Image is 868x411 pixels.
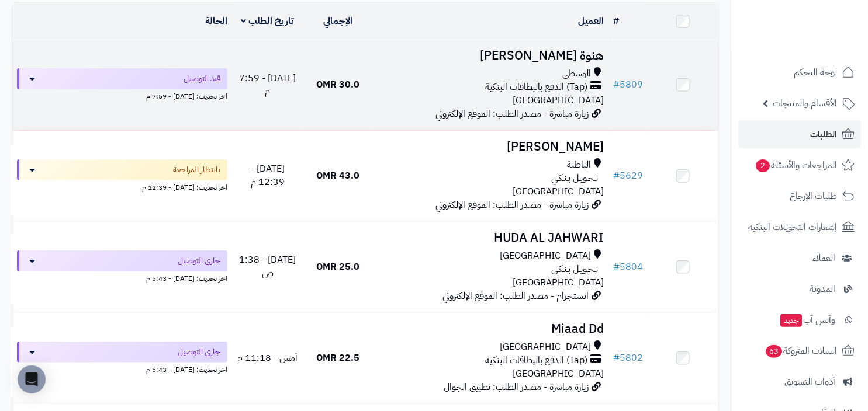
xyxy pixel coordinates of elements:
a: # [613,14,619,28]
span: جاري التوصيل [178,255,220,267]
img: logo-2.png [789,27,857,51]
span: الباطنة [567,158,591,172]
span: زيارة مباشرة - مصدر الطلب: تطبيق الجوال [444,380,589,394]
span: # [613,260,620,274]
a: #5809 [613,78,643,92]
span: وآتس آب [779,312,835,328]
span: زيارة مباشرة - مصدر الطلب: الموقع الإلكتروني [435,198,589,212]
span: طلبات الإرجاع [790,188,837,204]
span: [GEOGRAPHIC_DATA] [513,276,604,290]
a: الطلبات [738,120,861,148]
h3: [PERSON_NAME] [378,140,604,154]
span: العملاء [812,250,835,266]
a: لوحة التحكم [738,58,861,86]
span: السلات المتروكة [765,343,837,359]
span: (Tap) الدفع بالبطاقات البنكية [485,354,587,367]
span: قيد التوصيل [184,73,220,85]
span: [GEOGRAPHIC_DATA] [513,93,604,107]
span: تـحـويـل بـنـكـي [551,263,598,276]
span: [GEOGRAPHIC_DATA] [513,184,604,198]
a: طلبات الإرجاع [738,182,861,210]
a: العميل [578,14,604,28]
a: أدوات التسويق [738,368,861,396]
h3: هنوة [PERSON_NAME] [378,49,604,62]
span: 22.5 OMR [317,351,360,365]
span: 25.0 OMR [317,260,360,274]
span: 43.0 OMR [317,169,360,183]
span: تـحـويـل بـنـكـي [551,172,598,185]
a: المراجعات والأسئلة2 [738,151,861,179]
h3: Miaad Dd [378,322,604,336]
h3: HUDA AL JAHWARI [378,231,604,245]
div: اخر تحديث: [DATE] - 5:43 م [17,363,227,375]
div: اخر تحديث: [DATE] - 5:43 م [17,271,227,284]
span: [GEOGRAPHIC_DATA] [500,249,591,263]
span: المراجعات والأسئلة [755,157,837,173]
a: وآتس آبجديد [738,306,861,334]
a: #5629 [613,169,643,183]
span: انستجرام - مصدر الطلب: الموقع الإلكتروني [442,289,589,303]
a: السلات المتروكة63 [738,337,861,365]
span: الأقسام والمنتجات [773,95,837,112]
span: جديد [780,314,802,327]
span: جاري التوصيل [178,346,220,358]
span: الطلبات [810,126,837,142]
a: المدونة [738,275,861,303]
span: (Tap) الدفع بالبطاقات البنكية [485,81,587,94]
span: [GEOGRAPHIC_DATA] [513,367,604,381]
div: Open Intercom Messenger [18,365,46,393]
span: أدوات التسويق [784,374,835,390]
a: العملاء [738,244,861,272]
span: زيارة مباشرة - مصدر الطلب: الموقع الإلكتروني [435,107,589,121]
span: # [613,351,620,365]
span: المدونة [810,281,835,297]
span: [GEOGRAPHIC_DATA] [500,340,591,354]
span: [DATE] - 12:39 م [251,162,285,189]
span: [DATE] - 7:59 م [239,71,296,99]
a: الحالة [205,14,227,28]
span: 30.0 OMR [317,78,360,92]
span: بانتظار المراجعة [173,164,220,176]
div: اخر تحديث: [DATE] - 7:59 م [17,89,227,102]
div: اخر تحديث: [DATE] - 12:39 م [17,180,227,193]
span: # [613,169,620,183]
span: لوحة التحكم [794,64,837,81]
span: أمس - 11:18 م [237,351,298,365]
span: إشعارات التحويلات البنكية [748,219,837,235]
span: 2 [756,159,770,173]
span: [DATE] - 1:38 ص [239,253,296,280]
a: #5802 [613,351,643,365]
span: # [613,78,620,92]
span: 63 [766,345,783,358]
a: الإجمالي [324,14,353,28]
span: الوسطى [562,67,591,81]
a: إشعارات التحويلات البنكية [738,213,861,241]
a: تاريخ الطلب [241,14,295,28]
a: #5804 [613,260,643,274]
